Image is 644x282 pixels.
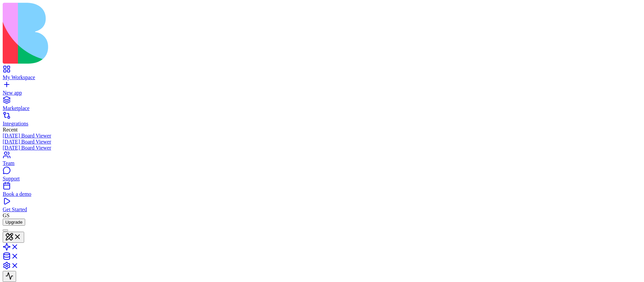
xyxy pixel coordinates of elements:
div: Team [3,160,641,166]
a: New app [3,84,641,96]
a: Book a demo [3,185,641,197]
a: Upgrade [3,219,25,225]
span: Recent [3,127,17,132]
div: New app [3,90,641,96]
a: Team [3,154,641,166]
button: Upgrade [3,219,25,226]
a: Support [3,170,641,182]
div: My Workspace [3,74,641,80]
a: [DATE] Board Viewer [3,145,641,151]
a: My Workspace [3,68,641,80]
div: Support [3,176,641,182]
a: [DATE] Board Viewer [3,139,641,145]
div: Marketplace [3,105,641,111]
span: GS [3,213,9,218]
div: Book a demo [3,191,641,197]
a: Integrations [3,115,641,127]
div: Get Started [3,207,641,213]
a: [DATE] Board Viewer [3,133,641,139]
div: Integrations [3,121,641,127]
a: Marketplace [3,99,641,111]
img: logo [3,3,272,64]
a: Get Started [3,201,641,213]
